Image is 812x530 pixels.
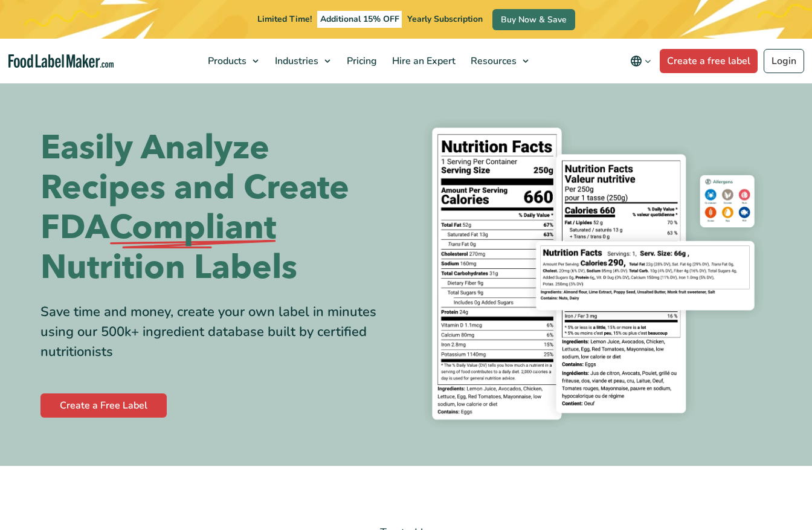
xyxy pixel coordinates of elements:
a: Login [764,49,804,73]
a: Hire an Expert [385,39,460,83]
span: Yearly Subscription [407,13,483,25]
span: Industries [271,54,320,68]
span: Pricing [343,54,378,68]
span: Hire an Expert [388,54,457,68]
span: Limited Time! [257,13,312,25]
a: Pricing [340,39,382,83]
a: Buy Now & Save [492,9,575,30]
a: Create a Free Label [40,393,167,418]
button: Change language [622,49,660,73]
span: Additional 15% OFF [317,11,402,28]
a: Products [201,39,265,83]
span: Products [204,54,248,68]
h1: Easily Analyze Recipes and Create FDA Nutrition Labels [40,128,397,288]
span: Compliant [109,208,276,248]
div: Save time and money, create your own label in minutes using our 500k+ ingredient database built b... [40,302,397,362]
a: Food Label Maker homepage [8,54,114,68]
a: Industries [268,39,337,83]
a: Resources [463,39,535,83]
a: Create a free label [660,49,758,73]
span: Resources [467,54,518,68]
